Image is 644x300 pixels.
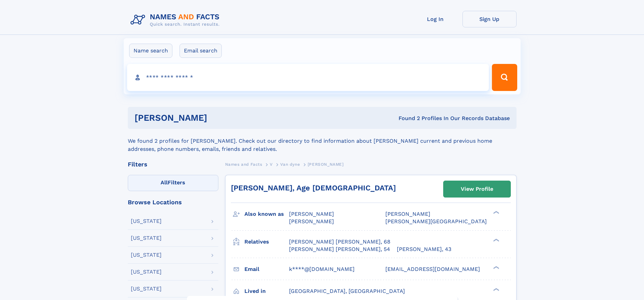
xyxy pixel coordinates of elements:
[128,161,218,167] div: Filters
[289,246,390,253] a: [PERSON_NAME] [PERSON_NAME], 54
[303,115,510,122] div: Found 2 Profiles In Our Records Database
[385,266,480,272] span: [EMAIL_ADDRESS][DOMAIN_NAME]
[128,11,225,29] img: Logo Names and Facts
[135,114,303,122] h1: [PERSON_NAME]
[280,162,300,167] span: Van dyne
[270,160,273,168] a: V
[408,11,462,27] a: Log In
[492,287,500,292] div: ❯
[180,44,222,58] label: Email search
[289,238,390,246] a: [PERSON_NAME] [PERSON_NAME], 68
[129,44,172,58] label: Name search
[225,160,262,168] a: Names and Facts
[492,210,500,215] div: ❯
[289,211,334,217] span: [PERSON_NAME]
[280,160,300,168] a: Van dyne
[397,246,451,253] a: [PERSON_NAME], 43
[444,181,510,197] a: View Profile
[270,162,273,167] span: V
[127,64,489,91] input: search input
[461,181,493,197] div: View Profile
[289,288,405,294] span: [GEOGRAPHIC_DATA], [GEOGRAPHIC_DATA]
[131,218,162,224] div: [US_STATE]
[131,269,162,275] div: [US_STATE]
[128,199,218,205] div: Browse Locations
[231,184,396,192] a: [PERSON_NAME], Age [DEMOGRAPHIC_DATA]
[308,162,344,167] span: [PERSON_NAME]
[492,64,517,91] button: Search Button
[492,265,500,270] div: ❯
[131,252,162,258] div: [US_STATE]
[385,211,430,217] span: [PERSON_NAME]
[492,238,500,242] div: ❯
[462,11,517,27] a: Sign Up
[131,286,162,292] div: [US_STATE]
[244,236,289,248] h3: Relatives
[244,285,289,297] h3: Lived in
[289,218,334,225] span: [PERSON_NAME]
[131,235,162,241] div: [US_STATE]
[385,218,487,225] span: [PERSON_NAME][GEOGRAPHIC_DATA]
[244,208,289,220] h3: Also known as
[128,175,218,191] label: Filters
[128,129,517,153] div: We found 2 profiles for [PERSON_NAME]. Check out our directory to find information about [PERSON_...
[161,179,168,186] span: All
[244,263,289,275] h3: Email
